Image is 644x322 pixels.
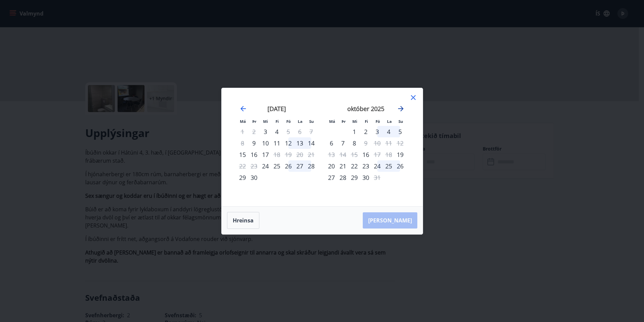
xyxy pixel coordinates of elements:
td: Choose laugardagur, 13. september 2025 as your check-in date. It’s available. [294,137,305,149]
div: 4 [271,126,283,137]
div: 6 [326,137,337,149]
td: Not available. laugardagur, 20. september 2025 [294,149,305,160]
td: Choose mánudagur, 15. september 2025 as your check-in date. It’s available. [237,149,248,160]
div: Aðeins útritun í boði [283,126,294,137]
td: Not available. fimmtudagur, 18. september 2025 [271,149,283,160]
div: Move forward to switch to the next month. [397,105,405,113]
div: 22 [349,160,360,172]
td: Not available. sunnudagur, 21. september 2025 [305,149,317,160]
td: Not available. mánudagur, 13. október 2025 [326,149,337,160]
td: Not available. þriðjudagur, 23. september 2025 [248,160,260,172]
td: Not available. laugardagur, 11. október 2025 [383,137,394,149]
td: Choose þriðjudagur, 28. október 2025 as your check-in date. It’s available. [337,172,349,183]
div: 29 [349,172,360,183]
div: 25 [271,160,283,172]
td: Choose laugardagur, 27. september 2025 as your check-in date. It’s available. [294,160,305,172]
div: 1 [349,126,360,137]
td: Not available. mánudagur, 22. september 2025 [237,160,248,172]
td: Choose fimmtudagur, 16. október 2025 as your check-in date. It’s available. [360,149,372,160]
td: Choose laugardagur, 25. október 2025 as your check-in date. It’s available. [383,160,394,172]
td: Choose fimmtudagur, 2. október 2025 as your check-in date. It’s available. [360,126,372,137]
div: 28 [337,172,349,183]
small: Su [309,119,314,124]
div: 13 [294,137,305,149]
div: 11 [271,137,283,149]
div: 2 [360,126,372,137]
div: Calendar [230,96,415,198]
td: Not available. laugardagur, 18. október 2025 [383,149,394,160]
td: Not available. sunnudagur, 12. október 2025 [394,137,406,149]
div: Aðeins innritun í boði [360,149,372,160]
td: Choose mánudagur, 27. október 2025 as your check-in date. It’s available. [326,172,337,183]
small: Fö [286,119,291,124]
td: Choose fimmtudagur, 11. september 2025 as your check-in date. It’s available. [271,137,283,149]
small: Þr [342,119,346,124]
td: Not available. þriðjudagur, 14. október 2025 [337,149,349,160]
div: Aðeins útritun í boði [360,137,372,149]
div: 12 [283,137,294,149]
div: 24 [372,160,383,172]
td: Choose miðvikudagur, 8. október 2025 as your check-in date. It’s available. [349,137,360,149]
div: 21 [337,160,349,172]
td: Choose þriðjudagur, 21. október 2025 as your check-in date. It’s available. [337,160,349,172]
div: 8 [349,137,360,149]
td: Choose mánudagur, 6. október 2025 as your check-in date. It’s available. [326,137,337,149]
small: Má [240,119,246,124]
td: Not available. föstudagur, 19. september 2025 [283,149,294,160]
div: 4 [383,126,394,137]
div: 26 [394,160,406,172]
small: La [387,119,392,124]
div: 10 [260,137,271,149]
td: Choose miðvikudagur, 3. september 2025 as your check-in date. It’s available. [260,126,271,137]
div: 30 [248,172,260,183]
td: Choose mánudagur, 29. september 2025 as your check-in date. It’s available. [237,172,248,183]
small: Þr [252,119,256,124]
small: Mi [352,119,357,124]
small: Fi [276,119,279,124]
td: Choose fimmtudagur, 30. október 2025 as your check-in date. It’s available. [360,172,372,183]
div: 15 [237,149,248,160]
td: Choose mánudagur, 20. október 2025 as your check-in date. It’s available. [326,160,337,172]
div: Aðeins innritun í boði [260,126,271,137]
small: Su [398,119,403,124]
td: Choose þriðjudagur, 9. september 2025 as your check-in date. It’s available. [248,137,260,149]
td: Not available. föstudagur, 5. september 2025 [283,126,294,137]
td: Choose föstudagur, 12. september 2025 as your check-in date. It’s available. [283,137,294,149]
td: Choose fimmtudagur, 4. september 2025 as your check-in date. It’s available. [271,126,283,137]
div: Aðeins innritun í boði [260,160,271,172]
td: Choose miðvikudagur, 10. september 2025 as your check-in date. It’s available. [260,137,271,149]
td: Choose miðvikudagur, 24. september 2025 as your check-in date. It’s available. [260,160,271,172]
td: Choose laugardagur, 4. október 2025 as your check-in date. It’s available. [383,126,394,137]
div: 16 [248,149,260,160]
small: La [298,119,302,124]
td: Choose sunnudagur, 19. október 2025 as your check-in date. It’s available. [394,149,406,160]
div: Move backward to switch to the previous month. [239,105,247,113]
td: Choose þriðjudagur, 7. október 2025 as your check-in date. It’s available. [337,137,349,149]
td: Choose föstudagur, 24. október 2025 as your check-in date. It’s available. [372,160,383,172]
td: Choose fimmtudagur, 23. október 2025 as your check-in date. It’s available. [360,160,372,172]
td: Choose miðvikudagur, 17. september 2025 as your check-in date. It’s available. [260,149,271,160]
div: Aðeins útritun í boði [271,149,283,160]
td: Not available. föstudagur, 17. október 2025 [372,149,383,160]
td: Choose miðvikudagur, 1. október 2025 as your check-in date. It’s available. [349,126,360,137]
div: 5 [394,126,406,137]
td: Choose þriðjudagur, 16. september 2025 as your check-in date. It’s available. [248,149,260,160]
td: Not available. fimmtudagur, 9. október 2025 [360,137,372,149]
td: Choose sunnudagur, 26. október 2025 as your check-in date. It’s available. [394,160,406,172]
div: 7 [337,137,349,149]
div: 14 [305,137,317,149]
button: Hreinsa [227,212,259,229]
small: Má [329,119,335,124]
td: Not available. miðvikudagur, 15. október 2025 [349,149,360,160]
div: 25 [383,160,394,172]
div: 28 [305,160,317,172]
small: Mi [263,119,268,124]
td: Not available. laugardagur, 6. september 2025 [294,126,305,137]
td: Not available. mánudagur, 1. september 2025 [237,126,248,137]
strong: október 2025 [347,105,384,113]
td: Choose miðvikudagur, 22. október 2025 as your check-in date. It’s available. [349,160,360,172]
div: 3 [372,126,383,137]
td: Not available. mánudagur, 8. september 2025 [237,137,248,149]
td: Not available. sunnudagur, 7. september 2025 [305,126,317,137]
div: Aðeins innritun í boði [394,149,406,160]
